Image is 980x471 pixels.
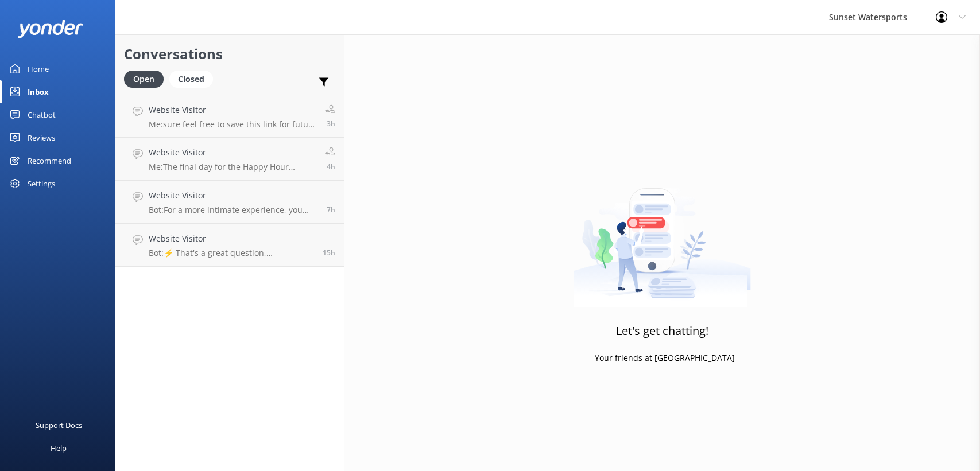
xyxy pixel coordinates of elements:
[169,72,219,85] a: Closed
[28,126,55,149] div: Reviews
[115,138,344,181] a: Website VisitorMe:The final day for the Happy Hour Sandbar trip will be [DATE], due to the upcomi...
[149,189,318,202] h4: Website Visitor
[115,95,344,138] a: Website VisitorMe:sure feel free to save this link for future checkout specials [URL][DOMAIN_NAME]3h
[28,57,49,80] div: Home
[36,414,82,437] div: Support Docs
[124,71,164,88] div: Open
[169,71,213,88] div: Closed
[28,172,55,195] div: Settings
[149,146,316,159] h4: Website Visitor
[327,119,335,129] span: Sep 07 2025 10:40am (UTC -05:00) America/Cancun
[124,72,169,85] a: Open
[124,43,335,65] h2: Conversations
[590,352,735,364] p: - Your friends at [GEOGRAPHIC_DATA]
[149,232,314,245] h4: Website Visitor
[149,119,316,130] p: Me: sure feel free to save this link for future checkout specials [URL][DOMAIN_NAME]
[327,205,335,215] span: Sep 07 2025 06:42am (UTC -05:00) America/Cancun
[149,162,316,172] p: Me: The final day for the Happy Hour Sandbar trip will be [DATE], due to the upcoming time change...
[149,104,316,116] h4: Website Visitor
[115,224,344,267] a: Website VisitorBot:⚡ That's a great question, unfortunately I do not know the answer. I'm going t...
[51,437,67,460] div: Help
[17,20,83,38] img: yonder-white-logo.png
[574,164,751,307] img: artwork of a man stealing a conversation from at giant smartphone
[616,322,708,340] h3: Let's get chatting!
[28,103,56,126] div: Chatbot
[115,181,344,224] a: Website VisitorBot:For a more intimate experience, you might consider our 15ft Boston Whaler (Coz...
[327,162,335,172] span: Sep 07 2025 08:52am (UTC -05:00) America/Cancun
[323,248,335,258] span: Sep 06 2025 10:30pm (UTC -05:00) America/Cancun
[149,248,314,258] p: Bot: ⚡ That's a great question, unfortunately I do not know the answer. I'm going to reach out to...
[28,149,71,172] div: Recommend
[28,80,49,103] div: Inbox
[149,205,318,215] p: Bot: For a more intimate experience, you might consider our 15ft Boston Whaler (Cozy Cruiser), wh...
